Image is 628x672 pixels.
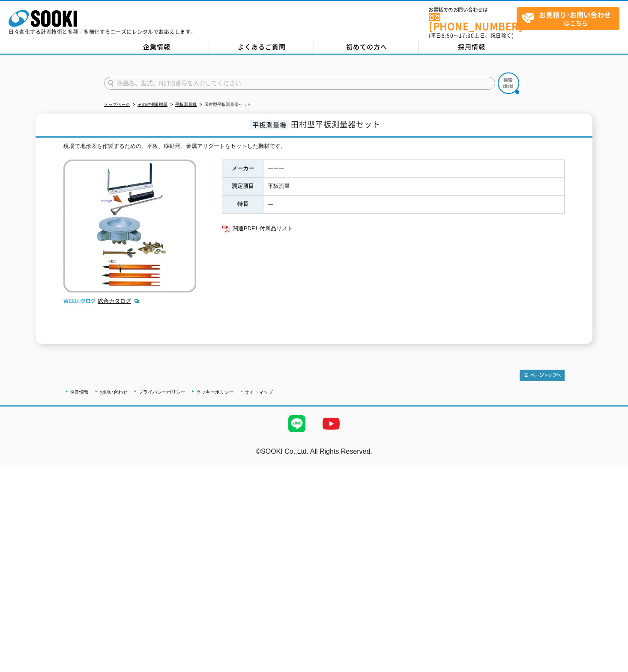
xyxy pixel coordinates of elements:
[63,297,96,305] img: webカタログ
[9,29,196,34] p: 日々進化する計測技術と多種・多様化するニーズにレンタルでお応えします。
[429,32,514,39] span: (平日 ～ 土日、祝日除く)
[245,389,273,395] a: サイトマップ
[175,102,197,107] a: 平板測量機
[222,178,263,196] th: 測定項目
[314,407,348,441] img: YouTube
[63,142,565,151] div: 現場で地形図を作製するための、平板、移動器、金属アリダートをセットした機材です。
[539,9,611,20] strong: お見積り･お問い合わせ
[314,41,419,54] a: 初めての方へ
[99,389,128,395] a: お問い合わせ
[222,160,263,178] th: メーカー
[442,32,454,39] span: 8:50
[104,41,209,54] a: 企業情報
[98,298,140,304] a: 総合カタログ
[198,100,251,109] li: 田村型平板測量器セット
[429,13,517,31] a: [PHONE_NUMBER]
[520,370,565,381] img: トップページへ
[222,223,565,234] a: 関連PDF1 付属品リスト
[263,196,565,214] td: ―
[138,102,167,107] a: その他測量機器
[595,457,628,464] a: テストMail
[280,407,314,441] img: LINE
[196,389,234,395] a: クッキーポリシー
[263,178,565,196] td: 平板測量
[459,32,474,39] span: 17:30
[291,118,380,130] span: 田村型平板測量器セット
[104,77,495,90] input: 商品名、型式、NETIS番号を入力してください
[346,42,387,51] span: 初めての方へ
[263,160,565,178] td: ーーー
[222,196,263,214] th: 特長
[419,41,524,54] a: 採用情報
[63,160,196,292] img: 田村型平板測量器セット
[521,8,619,29] span: はこちら
[138,389,185,395] a: プライバシーポリシー
[209,41,314,54] a: よくあるご質問
[70,389,89,395] a: 企業情報
[429,7,517,12] span: お電話でのお問い合わせは
[517,7,619,30] a: お見積り･お問い合わせはこちら
[104,102,130,107] a: トップページ
[498,72,519,94] img: btn_search.png
[250,120,289,130] span: 平板測量機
